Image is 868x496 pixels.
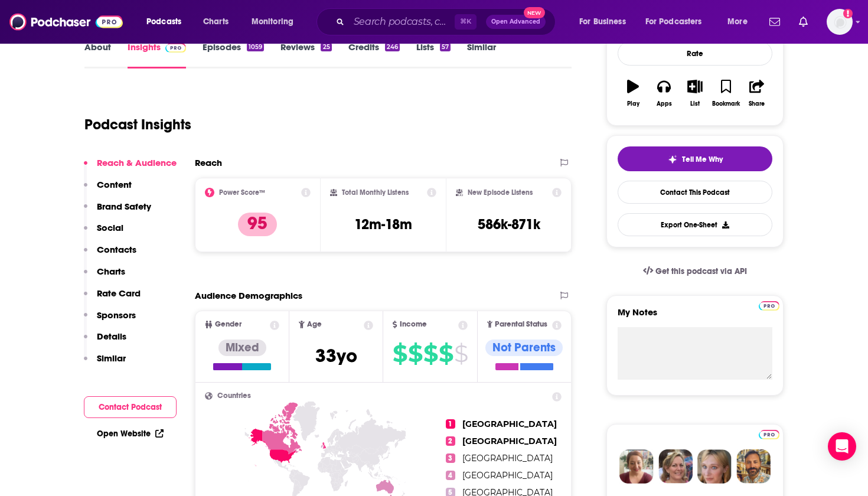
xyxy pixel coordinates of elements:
[146,14,181,30] span: Podcasts
[828,432,856,461] div: Open Intercom Messenger
[727,14,748,30] span: More
[618,306,772,327] label: My Notes
[486,15,546,29] button: Open AdvancedNew
[84,157,177,179] button: Reach & Audience
[219,188,265,197] h2: Power Score™
[97,157,177,168] p: Reach & Audience
[668,155,677,164] img: tell me why sparkle
[742,72,772,115] button: Share
[638,12,719,31] button: open menu
[634,257,756,286] a: Get this podcast via API
[710,72,741,115] button: Bookmark
[195,290,302,301] h2: Audience Demographics
[827,9,853,35] span: Logged in as lorenzaingram
[321,43,331,51] div: 25
[759,299,779,311] a: Pro website
[252,14,293,30] span: Monitoring
[454,344,468,363] span: $
[84,244,136,266] button: Contacts
[719,12,762,31] button: open menu
[618,72,648,115] button: Play
[97,309,136,321] p: Sponsors
[759,428,779,439] a: Pro website
[468,188,533,197] h2: New Episode Listens
[440,43,451,51] div: 57
[84,288,141,309] button: Rate Card
[627,100,639,107] div: Play
[84,266,125,288] button: Charts
[759,430,779,439] img: Podchaser Pro
[195,12,236,31] a: Charts
[524,7,545,18] span: New
[446,419,455,429] span: 1
[97,429,164,439] a: Open Website
[759,301,779,311] img: Podchaser Pro
[84,396,177,418] button: Contact Podcast
[682,155,723,164] span: Tell Me Why
[97,331,126,342] p: Details
[165,43,186,53] img: Podchaser Pro
[439,344,453,363] span: $
[423,344,438,363] span: $
[579,14,626,30] span: For Business
[97,266,125,277] p: Charts
[238,213,277,236] p: 95
[455,14,477,30] span: ⌘ K
[349,12,455,31] input: Search podcasts, credits, & more...
[195,157,222,168] h2: Reach
[680,72,710,115] button: List
[618,41,772,66] div: Rate
[697,449,732,484] img: Jules Profile
[84,41,111,68] a: About
[712,100,740,107] div: Bookmark
[247,43,264,51] div: 1059
[690,100,700,107] div: List
[619,449,654,484] img: Sydney Profile
[749,100,765,107] div: Share
[446,453,455,463] span: 3
[84,353,126,374] button: Similar
[218,340,266,356] div: Mixed
[280,41,331,68] a: Reviews25
[618,146,772,171] button: tell me why sparkleTell Me Why
[736,449,771,484] img: Jon Profile
[462,419,557,429] span: [GEOGRAPHIC_DATA]
[97,179,132,190] p: Content
[478,216,540,233] h3: 586k-871k
[416,41,451,68] a: Lists57
[765,12,785,32] a: Show notifications dropdown
[342,188,409,197] h2: Total Monthly Listens
[462,453,553,464] span: [GEOGRAPHIC_DATA]
[385,43,400,51] div: 246
[571,12,641,31] button: open menu
[446,471,455,480] span: 4
[9,11,123,33] img: Podchaser - Follow, Share and Rate Podcasts
[462,436,557,446] span: [GEOGRAPHIC_DATA]
[393,344,407,363] span: $
[348,41,400,68] a: Credits246
[446,436,455,446] span: 2
[843,9,853,18] svg: Add a profile image
[645,14,702,30] span: For Podcasters
[485,340,563,356] div: Not Parents
[84,201,151,223] button: Brand Safety
[97,222,123,233] p: Social
[203,41,264,68] a: Episodes1059
[84,309,136,331] button: Sponsors
[658,449,693,484] img: Barbara Profile
[491,19,540,25] span: Open Advanced
[618,213,772,236] button: Export One-Sheet
[97,201,151,212] p: Brand Safety
[128,41,186,68] a: InsightsPodchaser Pro
[84,222,123,244] button: Social
[495,321,547,328] span: Parental Status
[97,244,136,255] p: Contacts
[84,331,126,353] button: Details
[794,12,812,32] a: Show notifications dropdown
[215,321,242,328] span: Gender
[97,288,141,299] p: Rate Card
[328,8,567,35] div: Search podcasts, credits, & more...
[827,9,853,35] button: Show profile menu
[307,321,322,328] span: Age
